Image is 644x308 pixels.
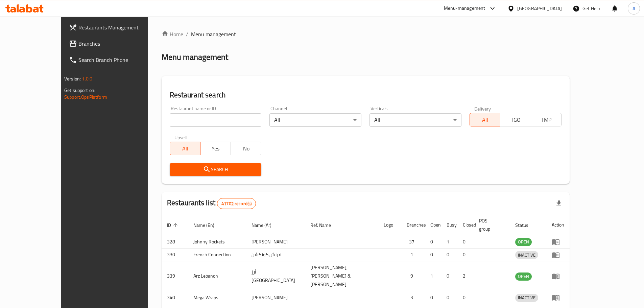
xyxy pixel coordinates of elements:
[425,235,441,248] td: 0
[64,35,168,52] a: Branches
[441,215,457,235] th: Busy
[162,261,188,291] td: 339
[162,52,228,63] h2: Menu management
[473,115,498,125] span: All
[425,215,441,235] th: Open
[64,19,168,35] a: Restaurants Management
[231,142,261,155] button: No
[188,291,246,304] td: Mega Wraps
[191,30,236,38] span: Menu management
[479,217,502,233] span: POS group
[552,293,564,302] div: Menu
[425,291,441,304] td: 0
[78,56,163,64] span: Search Branch Phone
[369,113,461,127] div: All
[167,198,256,209] h2: Restaurants list
[162,30,570,38] nav: breadcrumb
[633,5,635,12] span: A
[457,215,474,235] th: Closed
[246,235,305,248] td: [PERSON_NAME]
[175,165,256,174] span: Search
[474,106,491,111] label: Delivery
[170,90,562,100] h2: Restaurant search
[401,235,425,248] td: 37
[170,142,200,155] button: All
[517,5,562,12] div: [GEOGRAPHIC_DATA]
[552,251,564,259] div: Menu
[170,163,262,176] button: Search
[234,144,259,153] span: No
[515,294,538,302] div: INACTIVE
[64,86,95,95] span: Get support on:
[162,235,188,248] td: 328
[217,198,256,209] div: Total records count
[552,238,564,246] div: Menu
[401,248,425,261] td: 1
[64,74,81,83] span: Version:
[305,261,378,291] td: [PERSON_NAME],[PERSON_NAME] & [PERSON_NAME]
[551,195,567,212] div: Export file
[310,221,340,229] span: Ref. Name
[217,200,256,207] span: 41702 record(s)
[173,144,198,153] span: All
[401,215,425,235] th: Branches
[82,74,92,83] span: 1.0.0
[515,251,538,259] div: INACTIVE
[503,115,528,125] span: TGO
[441,291,457,304] td: 0
[515,238,532,246] span: OPEN
[531,113,562,126] button: TMP
[269,113,361,127] div: All
[534,115,559,125] span: TMP
[515,273,532,280] span: OPEN
[401,291,425,304] td: 3
[457,235,474,248] td: 0
[515,238,532,246] div: OPEN
[64,52,168,68] a: Search Branch Phone
[162,291,188,304] td: 340
[188,261,246,291] td: Arz Lebanon
[188,248,246,261] td: French Connection
[203,144,228,153] span: Yes
[246,291,305,304] td: [PERSON_NAME]
[170,113,262,127] input: Search for restaurant name or ID..
[200,142,231,155] button: Yes
[441,261,457,291] td: 0
[441,235,457,248] td: 1
[500,113,531,126] button: TGO
[162,248,188,261] td: 330
[515,294,538,302] span: INACTIVE
[162,30,183,38] a: Home
[252,221,280,229] span: Name (Ar)
[401,261,425,291] td: 9
[246,261,305,291] td: أرز [GEOGRAPHIC_DATA]
[78,40,163,48] span: Branches
[515,221,537,229] span: Status
[425,248,441,261] td: 0
[425,261,441,291] td: 1
[457,261,474,291] td: 2
[188,235,246,248] td: Johnny Rockets
[546,215,570,235] th: Action
[64,93,107,101] a: Support.OpsPlatform
[444,4,485,13] div: Menu-management
[470,113,500,126] button: All
[552,272,564,280] div: Menu
[378,215,401,235] th: Logo
[167,221,180,229] span: ID
[246,248,305,261] td: فرنش كونكشن
[78,23,163,31] span: Restaurants Management
[457,291,474,304] td: 0
[193,221,223,229] span: Name (En)
[174,135,187,140] label: Upsell
[441,248,457,261] td: 0
[186,30,188,38] li: /
[457,248,474,261] td: 0
[515,251,538,259] span: INACTIVE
